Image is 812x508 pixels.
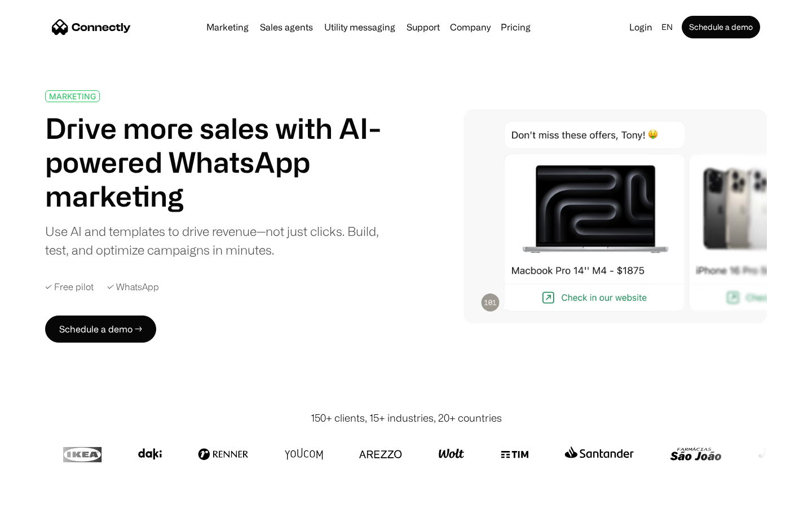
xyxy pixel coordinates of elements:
[625,19,657,35] a: Login
[49,92,96,100] div: MARKETING
[496,23,535,32] a: Pricing
[45,222,394,259] div: Use AI and templates to drive revenue—not just clicks. Build, test, and optimize campaigns in min...
[402,23,444,32] a: Support
[45,282,94,292] div: ✓ Free pilot
[450,19,491,35] div: Company
[45,316,156,343] a: Schedule a demo →
[661,19,673,35] div: en
[45,111,394,213] h1: Drive more sales with AI-powered WhatsApp marketing
[202,23,253,32] a: Marketing
[320,23,400,32] a: Utility messaging
[107,282,159,292] div: ✓ WhatsApp
[23,488,68,504] ul: Language list
[255,23,317,32] a: Sales agents
[682,16,760,38] a: Schedule a demo
[11,487,68,504] aside: Language selected: English
[311,410,502,426] div: 150+ clients, 15+ industries, 20+ countries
